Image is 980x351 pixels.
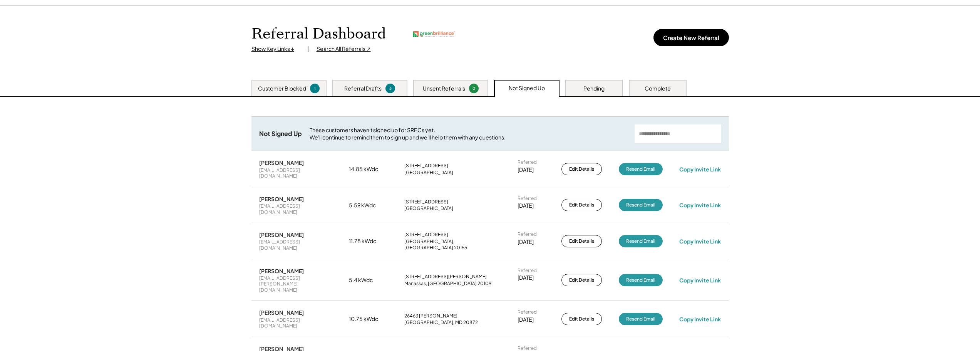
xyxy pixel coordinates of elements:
[404,313,457,319] div: 26463 [PERSON_NAME]
[259,239,332,251] div: [EMAIL_ADDRESS][DOMAIN_NAME]
[583,85,605,92] div: Pending
[344,85,382,92] div: Referral Drafts
[404,280,491,287] div: Manassas, [GEOGRAPHIC_DATA] 20109
[470,86,477,91] div: 0
[423,85,465,92] div: Unsent Referrals
[404,274,487,280] div: [STREET_ADDRESS][PERSON_NAME]
[518,159,537,165] div: Referred
[619,274,663,286] button: Resend Email
[259,159,304,166] div: [PERSON_NAME]
[259,231,304,238] div: [PERSON_NAME]
[619,199,663,211] button: Resend Email
[317,45,371,53] div: Search All Referrals ↗
[619,163,663,175] button: Resend Email
[653,29,729,46] button: Create New Referral
[561,163,602,175] button: Edit Details
[561,274,602,286] button: Edit Details
[259,275,332,293] div: [EMAIL_ADDRESS][PERSON_NAME][DOMAIN_NAME]
[251,45,300,53] div: Show Key Links ↓
[413,31,455,37] img: greenbrilliance.png
[259,203,332,215] div: [EMAIL_ADDRESS][DOMAIN_NAME]
[518,267,537,274] div: Referred
[518,231,537,237] div: Referred
[404,238,501,250] div: [GEOGRAPHIC_DATA], [GEOGRAPHIC_DATA] 20155
[404,205,453,212] div: [GEOGRAPHIC_DATA]
[259,167,332,179] div: [EMAIL_ADDRESS][DOMAIN_NAME]
[679,238,721,245] div: Copy Invite Link
[404,232,448,238] div: [STREET_ADDRESS]
[619,313,663,325] button: Resend Email
[259,195,304,202] div: [PERSON_NAME]
[561,313,602,325] button: Edit Details
[404,199,448,205] div: [STREET_ADDRESS]
[518,166,534,174] div: [DATE]
[518,238,534,246] div: [DATE]
[259,317,332,329] div: [EMAIL_ADDRESS][DOMAIN_NAME]
[349,237,387,245] div: 11.78 kWdc
[310,126,627,141] div: These customers haven't signed up for SRECs yet. We'll continue to remind them to sign up and we'...
[679,166,721,173] div: Copy Invite Link
[561,235,602,247] button: Edit Details
[518,274,534,282] div: [DATE]
[259,309,304,316] div: [PERSON_NAME]
[251,25,386,43] h1: Referral Dashboard
[307,45,309,53] div: |
[349,202,387,209] div: 5.59 kWdc
[349,315,387,323] div: 10.75 kWdc
[387,86,394,91] div: 3
[404,319,478,326] div: [GEOGRAPHIC_DATA], MD 20872
[349,165,387,173] div: 14.85 kWdc
[311,86,318,91] div: 1
[259,267,304,274] div: [PERSON_NAME]
[509,84,545,92] div: Not Signed Up
[679,316,721,322] div: Copy Invite Link
[518,202,534,210] div: [DATE]
[619,235,663,247] button: Resend Email
[645,85,671,92] div: Complete
[404,170,453,176] div: [GEOGRAPHIC_DATA]
[518,316,534,324] div: [DATE]
[518,195,537,202] div: Referred
[518,309,537,315] div: Referred
[679,202,721,208] div: Copy Invite Link
[404,163,448,169] div: [STREET_ADDRESS]
[258,85,306,92] div: Customer Blocked
[679,277,721,284] div: Copy Invite Link
[349,276,387,284] div: 5.4 kWdc
[259,130,302,138] div: Not Signed Up
[561,199,602,211] button: Edit Details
